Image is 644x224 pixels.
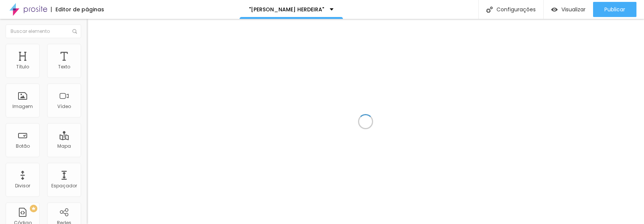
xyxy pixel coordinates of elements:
[593,2,636,17] button: Publicar
[15,183,30,188] div: Divisor
[12,104,33,109] div: Imagem
[57,144,71,149] div: Mapa
[16,144,30,149] div: Botão
[544,2,593,17] button: Visualizar
[72,29,77,34] img: Icone
[16,64,29,70] div: Título
[51,7,104,12] div: Editor de páginas
[604,6,625,12] span: Publicar
[51,183,77,188] div: Espaçador
[57,104,71,109] div: Vídeo
[249,7,324,12] p: "[PERSON_NAME] HERDEIRA"
[561,6,586,12] span: Visualizar
[551,6,558,13] img: view-1.svg
[58,64,70,70] div: Texto
[486,6,493,13] img: Icone
[6,25,81,38] input: Buscar elemento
